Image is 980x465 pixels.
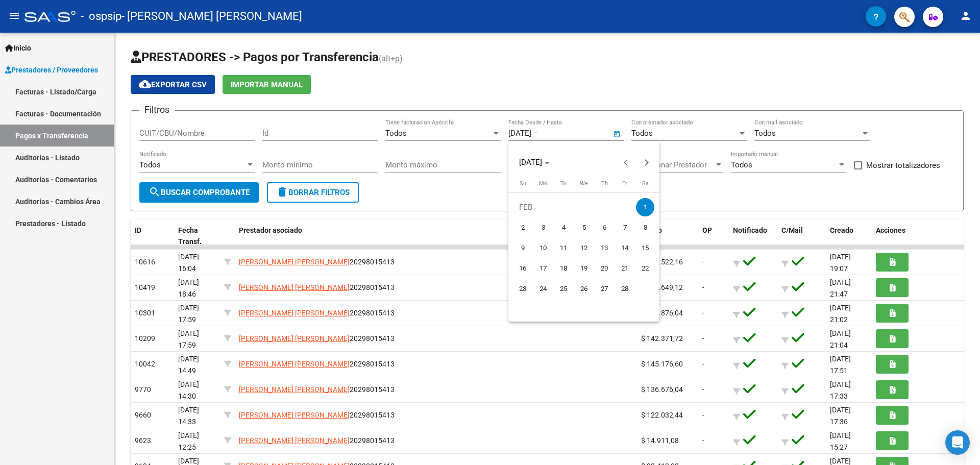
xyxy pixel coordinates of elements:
[575,218,593,237] span: 5
[616,239,634,257] span: 14
[534,218,552,237] span: 3
[636,239,654,257] span: 15
[575,239,593,257] span: 12
[512,279,533,299] button: February 23, 2025
[595,259,614,278] span: 20
[574,217,594,238] button: February 5, 2025
[636,152,657,173] button: Next month
[574,279,594,299] button: February 26, 2025
[534,280,552,298] span: 24
[622,180,627,187] span: Fr
[580,180,588,187] span: We
[554,280,573,298] span: 25
[534,239,552,257] span: 10
[513,259,532,278] span: 16
[554,239,573,257] span: 11
[594,238,615,258] button: February 13, 2025
[515,153,554,172] button: Choose month and year
[533,258,553,279] button: February 17, 2025
[595,239,614,257] span: 13
[554,259,573,278] span: 18
[594,217,615,238] button: February 6, 2025
[512,217,533,238] button: February 2, 2025
[601,180,608,187] span: Th
[616,280,634,298] span: 28
[594,258,615,279] button: February 20, 2025
[512,197,635,217] td: FEB
[553,279,574,299] button: February 25, 2025
[635,258,655,279] button: February 22, 2025
[513,218,532,237] span: 2
[574,258,594,279] button: February 19, 2025
[594,279,615,299] button: February 27, 2025
[575,259,593,278] span: 19
[642,180,649,187] span: Sa
[615,258,635,279] button: February 21, 2025
[553,217,574,238] button: February 4, 2025
[615,238,635,258] button: February 14, 2025
[575,280,593,298] span: 26
[539,180,547,187] span: Mo
[512,258,533,279] button: February 16, 2025
[616,152,636,173] button: Previous month
[533,238,553,258] button: February 10, 2025
[635,197,655,217] button: February 1, 2025
[615,279,635,299] button: February 28, 2025
[636,198,654,216] span: 1
[635,217,655,238] button: February 8, 2025
[945,430,970,455] div: Open Intercom Messenger
[519,158,542,167] span: [DATE]
[636,259,654,278] span: 22
[595,280,614,298] span: 27
[553,258,574,279] button: February 18, 2025
[512,238,533,258] button: February 9, 2025
[616,259,634,278] span: 21
[574,238,594,258] button: February 12, 2025
[636,218,654,237] span: 8
[533,217,553,238] button: February 3, 2025
[560,180,567,187] span: Tu
[615,217,635,238] button: February 7, 2025
[513,280,532,298] span: 23
[513,239,532,257] span: 9
[554,218,573,237] span: 4
[553,238,574,258] button: February 11, 2025
[595,218,614,237] span: 6
[533,279,553,299] button: February 24, 2025
[635,238,655,258] button: February 15, 2025
[534,259,552,278] span: 17
[520,180,526,187] span: Su
[616,218,634,237] span: 7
